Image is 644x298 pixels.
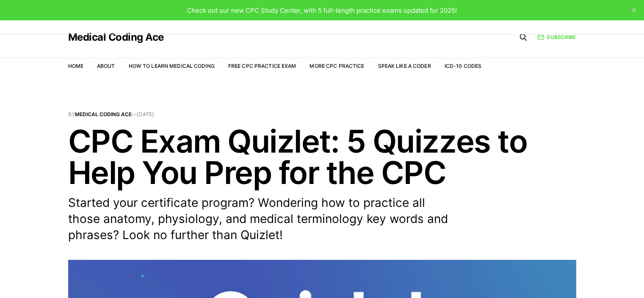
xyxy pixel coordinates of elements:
a: How to Learn Medical Coding [129,63,215,69]
button: close [627,3,641,17]
a: Free CPC Practice Exam [228,63,296,69]
a: Medical Coding Ace [75,111,132,117]
a: About [97,63,115,69]
a: More CPC Practice [310,63,364,69]
span: By — [68,112,576,117]
iframe: portal-trigger [506,256,644,298]
a: Medical Coding Ace [68,32,164,42]
p: Started your certificate program? Wondering how to practice all those anatomy, physiology, and me... [68,195,458,243]
a: Subscribe [537,33,576,41]
span: Check out our new CPC Study Center, with 5 full-length practice exams updated for 2025! [187,6,457,14]
time: [DATE] [137,111,154,117]
a: Speak Like a Coder [378,63,431,69]
h1: CPC Exam Quizlet: 5 Quizzes to Help You Prep for the CPC [68,125,576,188]
a: Home [68,63,83,69]
a: ICD-10 Codes [445,63,481,69]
